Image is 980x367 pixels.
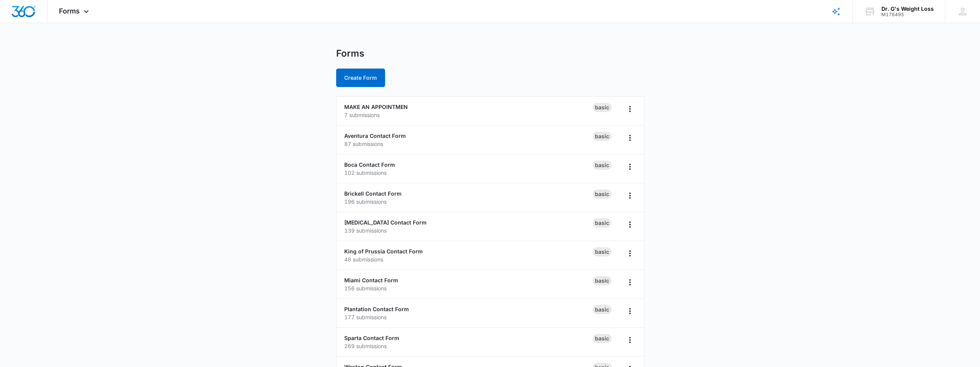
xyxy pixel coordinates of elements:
p: 102 submissions [344,169,593,177]
a: [MEDICAL_DATA] Contact Form [344,219,427,226]
div: Basic [593,305,611,314]
span: Forms [59,7,80,15]
div: Basic [593,161,611,170]
div: Basic [593,247,611,256]
button: Overflow Menu [624,161,636,173]
a: Boca Contact Form [344,161,395,168]
button: Overflow Menu [624,189,636,202]
a: Miami Contact Form [344,277,398,283]
p: 139 submissions [344,226,593,235]
div: account id [881,12,934,17]
h1: Forms [336,48,364,59]
div: Basic [593,276,611,285]
div: account name [881,6,934,12]
button: Overflow Menu [624,334,636,346]
div: Basic [593,334,611,343]
button: Overflow Menu [624,276,636,288]
div: Basic [593,132,611,141]
div: Basic [593,218,611,228]
button: Overflow Menu [624,103,636,115]
button: Overflow Menu [624,247,636,260]
a: Plantation Contact Form [344,306,409,312]
div: Basic [593,103,611,112]
a: King of Prussia Contact Form [344,248,423,255]
a: MAKE AN APPOINTMEN [344,104,408,110]
p: 48 submissions [344,255,593,263]
a: Sparta Contact Form [344,335,399,341]
button: Overflow Menu [624,132,636,144]
a: Aventura Contact Form [344,132,406,139]
p: 87 submissions [344,140,593,148]
button: Create Form [336,69,385,87]
p: 156 submissions [344,284,593,292]
p: 196 submissions [344,198,593,206]
a: Brickell Contact Form [344,190,402,197]
button: Overflow Menu [624,305,636,317]
p: 177 submissions [344,313,593,321]
div: Basic [593,189,611,199]
p: 7 submissions [344,111,593,119]
p: 269 submissions [344,342,593,350]
button: Overflow Menu [624,218,636,231]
